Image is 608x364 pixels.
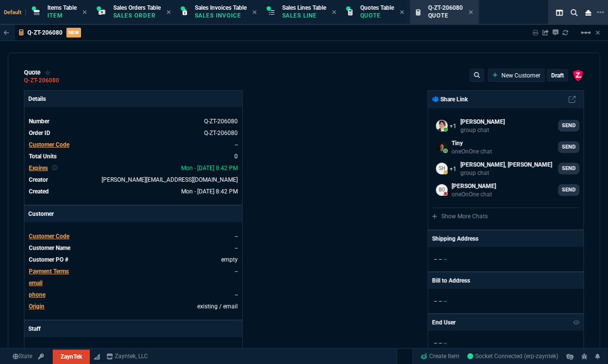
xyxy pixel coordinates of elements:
[28,128,238,138] tr: See Marketplace Order
[461,126,505,134] p: group chat
[461,117,505,126] p: [PERSON_NAME]
[204,118,238,125] span: See Marketplace Order
[235,141,238,148] a: --
[252,9,257,17] nx-icon: Close Tab
[24,91,242,107] p: Details
[28,175,238,185] tr: undefined
[400,9,404,17] nx-icon: Close Tab
[29,303,44,310] a: Origin
[29,256,68,263] span: Customer PO #
[24,80,59,81] a: Q-ZT-206080
[439,256,442,263] span: --
[432,234,479,243] p: Shipping Address
[29,130,50,136] span: Order ID
[432,318,456,327] p: End User
[4,9,26,16] span: Default
[223,348,238,355] a: COST
[582,7,595,19] nx-icon: Close Workbench
[434,298,437,305] span: --
[567,7,582,19] nx-icon: Search
[552,7,567,19] nx-icon: Split Panels
[235,268,238,275] a: --
[52,164,58,172] nx-icon: Clear selected rep
[47,12,77,19] p: Item
[29,348,63,355] span: Sales Person
[434,256,437,263] span: --
[27,29,63,37] p: Q-ZT-206080
[28,290,238,300] tr: undefined
[28,267,238,276] tr: undefined
[596,29,600,37] a: Hide Workbench
[28,231,238,241] tr: undefined
[28,187,238,196] tr: undefined
[360,4,394,11] span: Quotes Table
[28,255,238,265] tr: undefined
[35,352,47,361] a: API TOKEN
[428,4,463,11] span: Q-ZT-206080
[113,12,161,19] p: Sales Order
[452,139,492,148] p: Tiny
[332,9,336,17] nx-icon: Close Tab
[558,184,580,196] a: SEND
[493,71,541,80] a: New Customer
[28,302,238,311] tr: undefined
[282,12,326,19] p: Sales Line
[44,69,51,77] div: Add to Watchlist
[558,141,580,153] a: SEND
[235,245,238,251] a: --
[558,120,580,132] a: SEND
[235,291,238,298] a: --
[204,130,238,136] a: See Marketplace Order
[28,243,238,253] tr: undefined
[29,291,45,298] span: phone
[432,159,580,178] a: steven.huang@fornida.com,Brian.Over@fornida.com
[29,233,69,240] span: Customer Code
[29,188,49,195] span: Created
[558,163,580,174] a: SEND
[580,27,592,38] mat-icon: Example home icon
[432,213,488,220] a: Show More Chats
[104,352,151,361] a: msbcCompanyName
[29,153,57,160] span: Total Units
[360,12,394,19] p: Quote
[439,298,442,305] span: --
[461,169,552,177] p: group chat
[597,8,604,17] nx-icon: Open New Tab
[468,352,559,361] a: iplUa4yABL_AcX-SAAEn
[29,245,70,251] span: Customer Name
[28,163,238,173] tr: undefined
[113,4,161,11] span: Sales Orders Table
[417,349,464,364] a: Create Item
[195,4,247,11] span: Sales Invoices Table
[4,29,9,36] nx-icon: Back to Table
[28,116,238,126] tr: See Marketplace Order
[28,346,238,356] tr: undefined
[66,28,81,38] span: NEW
[197,303,238,310] span: existing / email
[28,140,238,150] tr: undefined
[47,4,77,11] span: Items Table
[28,152,238,161] tr: undefined
[29,165,48,172] span: Expires
[432,180,580,200] a: Brian.Over@fornida.com
[10,352,35,361] a: Global State
[452,191,496,198] p: oneOnOne chat
[195,12,244,19] p: Sales Invoice
[434,340,437,346] span: --
[28,278,238,288] tr: undefined
[181,165,238,172] span: 2025-09-01T20:42:44.610Z
[432,95,468,104] p: Share Link
[235,233,238,240] span: --
[452,148,492,155] p: oneOnOne chat
[452,182,496,191] p: [PERSON_NAME]
[234,153,238,160] span: 0
[181,188,238,195] span: 2025-08-18T20:42:44.610Z
[29,176,48,183] span: Creator
[29,280,42,287] span: email
[24,206,242,222] p: Customer
[432,137,580,157] a: ryan.neptune@fornida.com
[282,4,326,11] span: Sales Lines Table
[102,176,238,183] span: sarah.costa@fornida.com
[428,12,463,19] p: Quote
